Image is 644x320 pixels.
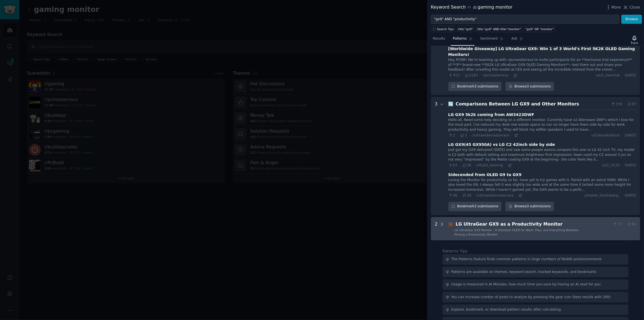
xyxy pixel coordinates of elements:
span: u/habibi_blocksberg_ [584,193,620,198]
span: Sentiment [480,36,498,41]
div: title:"gx9" AND title:"monitor" [477,27,521,31]
span: · [459,193,460,197]
div: Comparisons Between LG GX9 and Other Monitors [456,101,609,108]
span: 2183 [464,73,478,78]
div: LG GX9 5k2k coming from AW3423DWF [448,112,534,118]
span: Search Tips [437,27,454,31]
span: 62 [627,222,636,227]
span: · [469,133,470,137]
button: Close [623,4,640,10]
div: Bookmark 3 submissions [448,82,502,91]
span: · [457,133,458,137]
span: · [459,164,460,167]
span: 97 [627,102,636,107]
div: You can increase number of posts to analyze by pressing the gear icon (best results with 200) [451,295,611,300]
span: u/ColoradoGhost [591,133,620,138]
a: "gx9" OR "monitor" [524,26,555,32]
span: · [511,133,512,137]
span: 2 [448,133,455,138]
span: r/ultrawidemasterrace [476,193,514,197]
div: - [452,233,454,236]
a: Patterns [451,34,474,46]
span: r/pcmasterrace [483,73,508,77]
span: 413 [448,73,460,78]
button: Track [629,34,640,46]
span: u/LC_0125 [602,163,620,168]
span: More [611,4,621,10]
span: Picking a Productivity Monitor [455,233,498,236]
span: · [505,164,506,167]
span: [DATE] [625,133,636,138]
div: Patterns are available on themes, keyword search, tracked keywords, and bookmarks [451,270,596,275]
label: Patterns Tips [443,249,467,253]
span: Patterns [453,36,467,41]
span: · [510,74,511,78]
div: LG UltraGear GX9 as a Productivity Monitor [456,221,611,228]
span: · [622,133,623,138]
span: [DATE] [625,73,636,78]
input: Try a keyword related to your business [431,15,619,24]
div: The Patterns feature finds common patterns in large numbers of Reddit posts/comments [451,257,602,262]
div: [Worldwide Giveaway] LG UltraGear GX9: Win 1 of 3 World’s First 5K2K OLED Gaming Monitors! [448,46,636,58]
span: [DATE] [625,163,636,168]
a: title:"gx9" AND title:"monitor" [476,26,522,32]
div: 3 [435,101,438,211]
div: title:"gx9" [458,27,473,31]
span: Ask [511,36,518,41]
button: Bookmark3 submissions [448,82,502,91]
div: Explore, bookmark, or download pattern results after calculating [451,307,561,312]
span: 🔄 [448,101,454,107]
span: 38 [462,193,471,198]
div: Hey PCMR! We’re teaming up with r/pcmasterrace to invite participants for an **exclusive trial ex... [448,58,636,72]
a: Ask [509,34,525,46]
span: LG UltraGear GX9 Review – A Standout OLED for Work, Play, and Everything Between [455,228,579,232]
a: Browse3 submissions [505,202,554,211]
div: Loving the Monitor for productivity so far, have yet to try games with it. Paired with an astral ... [448,178,636,192]
span: · [461,74,462,78]
button: Bookmark3 submissions [448,202,502,211]
span: · [473,164,474,167]
span: · [622,193,623,198]
div: LG GX9(45 GX950A) vs LG C2 42inch side by side [448,142,555,148]
div: Usage is measured in AI Minutes, how much time you save by having an AI read for you [451,282,601,287]
span: · [622,73,623,78]
span: in [468,5,471,10]
span: Results [433,36,445,41]
div: - [452,228,454,232]
span: 67 [448,163,457,168]
a: Results [431,34,447,46]
span: · [624,222,625,227]
div: Keyword Search gaming monitor [431,4,513,11]
div: Bookmark 3 submissions [448,202,502,211]
a: Sentiment [479,34,506,46]
span: 17 [613,222,622,227]
span: r/ultrawidemasterrace [472,133,509,137]
button: Search Tips [431,26,455,32]
span: [DATE] [625,193,636,198]
div: Sidecended from OLED G9 to GX9 [448,172,522,178]
span: u/LG_UserHub [596,73,620,78]
span: · [480,74,480,78]
span: r/OLED_Gaming [476,163,503,167]
div: Just got my GX9 delivered [DATE] and saw some people wanna compare this one vs LG 42 inch TV, my ... [448,148,636,162]
div: Track [631,41,638,45]
span: Close [630,4,640,10]
button: Browse [621,15,642,24]
a: title:"gx9" [457,26,474,32]
span: · [473,193,474,197]
span: 90 [448,193,457,198]
div: Hello all, Need some help deciding on a different monitor. Currently have x2 Alienware DWF's whic... [448,118,636,132]
span: · [624,102,625,107]
div: 2 [435,221,438,236]
span: · [516,193,517,197]
span: 3 [460,133,467,138]
span: 159 [611,102,622,107]
span: · [622,163,623,168]
button: More [606,4,621,10]
div: "gx9" OR "monitor" [526,27,554,31]
span: 56 [462,163,471,168]
span: 💼 [448,221,454,227]
a: Browse3 submissions [505,82,554,91]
